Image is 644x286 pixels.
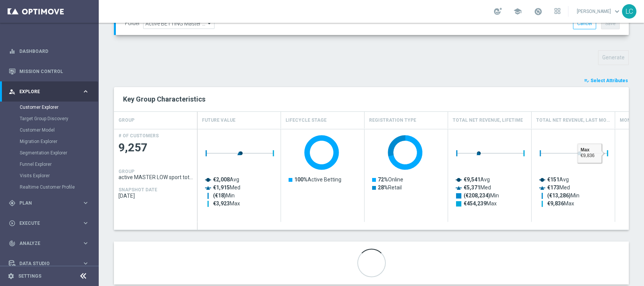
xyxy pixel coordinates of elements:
h4: GROUP [118,169,134,174]
div: Target Group Discovery [20,113,98,124]
div: Realtime Customer Profile [20,181,98,193]
i: playlist_add_check [584,78,589,83]
span: school [513,7,522,16]
a: Mission Control [19,61,89,81]
tspan: (€208,234) [464,192,490,199]
i: keyboard_arrow_right [82,199,89,207]
i: gps_fixed [9,200,16,207]
button: Cancel [573,18,596,29]
a: Settings [18,274,41,278]
span: Select Attributes [590,78,628,83]
tspan: €2,008 [213,176,230,183]
a: Migration Explorer [20,138,79,145]
h4: Future Value [202,114,235,127]
i: keyboard_arrow_right [82,88,89,95]
h4: SNAPSHOT DATE [118,187,157,192]
div: Execute [9,220,82,227]
a: Segmentation Explorer [20,150,79,156]
text: Min [547,192,579,199]
button: playlist_add_check Select Attributes [583,76,629,85]
a: Realtime Customer Profile [20,184,79,190]
h4: # OF CUSTOMERS [118,133,159,138]
h2: Key Group Characteristics [123,95,620,104]
h4: Total Net Revenue, Last Month [536,114,610,127]
text: Max [547,200,574,207]
span: Execute [19,221,82,226]
a: Target Group Discovery [20,116,79,122]
text: Avg [464,176,490,183]
text: Med [213,184,240,191]
tspan: €173 [547,184,559,191]
i: keyboard_arrow_right [82,260,89,267]
h4: Lifecycle Stage [286,114,327,127]
button: Generate [598,50,629,65]
button: person_search Explore keyboard_arrow_right [8,89,90,95]
h4: Registration Type [369,114,416,127]
button: play_circle_outline Execute keyboard_arrow_right [8,220,90,226]
a: Funnel Explorer [20,161,79,167]
tspan: 72% [378,176,388,183]
tspan: (€13,286) [547,192,571,199]
div: Data Studio [9,260,82,267]
div: LC [622,4,636,19]
a: Visits Explorer [20,173,79,179]
span: Explore [19,89,82,94]
text: Active Betting [294,176,341,183]
span: active MASTER LOW sport totali [118,174,193,180]
label: Folder [125,20,140,27]
text: Avg [213,176,239,183]
tspan: €454,239 [464,200,486,207]
i: keyboard_arrow_right [82,240,89,247]
div: Funnel Explorer [20,159,98,170]
span: 9,257 [118,140,193,155]
div: Mission Control [9,61,89,81]
i: person_search [9,88,16,95]
a: Dashboard [19,41,89,61]
button: equalizer Dashboard [8,48,90,54]
tspan: 100% [294,176,308,183]
button: gps_fixed Plan keyboard_arrow_right [8,200,90,206]
button: track_changes Analyze keyboard_arrow_right [8,240,90,246]
div: Customer Explorer [20,102,98,113]
div: Press SPACE to select this row. [114,129,197,222]
i: keyboard_arrow_right [82,219,89,227]
text: Online [378,176,403,183]
tspan: €9,541 [464,176,480,183]
a: Customer Explorer [20,104,79,110]
span: Data Studio [19,261,82,266]
span: keyboard_arrow_down [613,7,621,16]
i: track_changes [9,240,16,247]
div: Segmentation Explorer [20,147,98,159]
text: Min [464,192,499,199]
h4: Total Net Revenue, Lifetime [453,114,523,127]
a: Customer Model [20,127,79,133]
text: Retail [378,184,402,191]
text: Max [464,200,497,207]
div: Visits Explorer [20,170,98,181]
tspan: 28% [378,184,388,191]
i: settings [8,273,14,280]
button: Data Studio keyboard_arrow_right [8,261,90,267]
button: Mission Control [8,68,90,75]
div: Explore [9,88,82,95]
text: Avg [547,176,569,183]
tspan: €151 [547,176,559,183]
tspan: €3,923 [213,200,230,207]
span: Plan [19,201,82,205]
span: Analyze [19,241,82,246]
span: 2025-09-23 [118,193,193,199]
tspan: (€18) [213,192,226,199]
i: play_circle_outline [9,220,16,227]
div: Migration Explorer [20,136,98,147]
div: Analyze [9,240,82,247]
a: [PERSON_NAME]keyboard_arrow_down [576,6,622,17]
text: Med [464,184,491,191]
div: Customer Model [20,124,98,136]
text: Max [213,200,240,207]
